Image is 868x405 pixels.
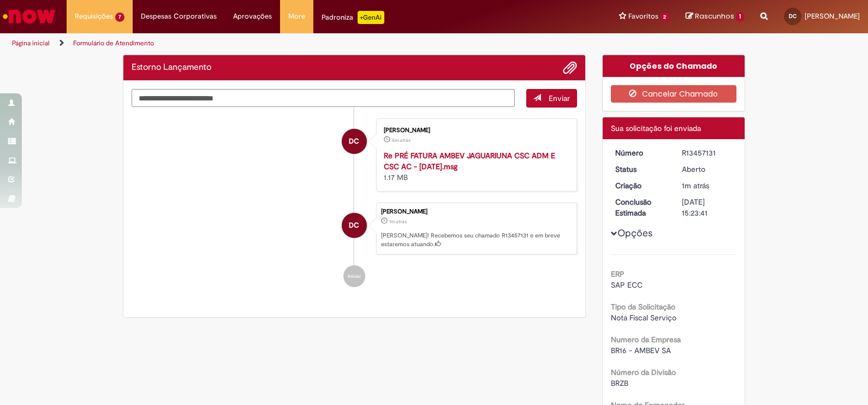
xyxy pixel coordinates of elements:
[349,212,359,239] span: DC
[805,11,860,21] span: [PERSON_NAME]
[132,108,577,299] ul: Histórico de tíquete
[389,218,407,225] span: 1m atrás
[611,85,737,103] button: Cancelar Chamado
[607,180,674,191] dt: Criação
[288,11,305,22] span: More
[682,147,733,158] div: R13457131
[682,196,733,218] div: [DATE] 15:23:41
[233,11,272,22] span: Aprovações
[381,231,571,248] p: [PERSON_NAME]! Recebemos seu chamado R13457131 e em breve estaremos atuando.
[526,89,577,108] button: Enviar
[381,209,571,215] div: [PERSON_NAME]
[342,213,367,238] div: Danielle Martins Caetano
[322,11,384,24] div: Padroniza
[789,13,796,20] span: DC
[563,61,577,75] button: Adicionar anexos
[628,11,658,22] span: Favoritos
[75,11,113,22] span: Requisições
[607,196,674,218] dt: Conclusão Estimada
[384,151,555,171] a: Re PRÉ FATURA AMBEV JAGUARIUNA CSC ADM E CSC AC - [DATE].msg
[611,335,681,344] b: Numero da Empresa
[607,147,674,158] dt: Número
[389,218,407,225] time: 28/08/2025 11:23:37
[695,11,734,21] span: Rascunhos
[682,181,709,190] time: 28/08/2025 11:23:37
[611,302,675,312] b: Tipo da Solicitação
[682,164,733,175] div: Aberto
[349,128,359,154] span: DC
[736,12,744,22] span: 1
[603,55,745,77] div: Opções do Chamado
[611,367,676,377] b: Número da Divisão
[686,11,744,22] a: Rascunhos
[611,123,701,133] span: Sua solicitação foi enviada
[607,164,674,175] dt: Status
[8,33,570,53] ul: Trilhas de página
[392,137,411,144] time: 28/08/2025 11:20:27
[611,346,671,355] span: BR16 - AMBEV SA
[392,137,411,144] span: 5m atrás
[611,313,676,323] span: Nota Fiscal Serviço
[682,180,733,191] div: 28/08/2025 11:23:37
[132,63,211,73] h2: Estorno Lançamento Histórico de tíquete
[12,39,50,47] a: Página inicial
[611,269,625,279] b: ERP
[342,129,367,154] div: Danielle Martins Caetano
[73,39,154,47] a: Formulário de Atendimento
[611,378,628,388] span: BRZB
[384,150,566,183] div: 1.17 MB
[549,93,570,103] span: Enviar
[611,280,643,290] span: SAP ECC
[682,181,709,190] span: 1m atrás
[358,11,384,24] p: +GenAi
[132,89,515,108] textarea: Digite sua mensagem aqui...
[661,13,670,22] span: 2
[141,11,217,22] span: Despesas Corporativas
[384,127,566,134] div: [PERSON_NAME]
[115,13,124,22] span: 7
[1,5,57,27] img: ServiceNow
[132,202,577,255] li: Danielle Martins Caetano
